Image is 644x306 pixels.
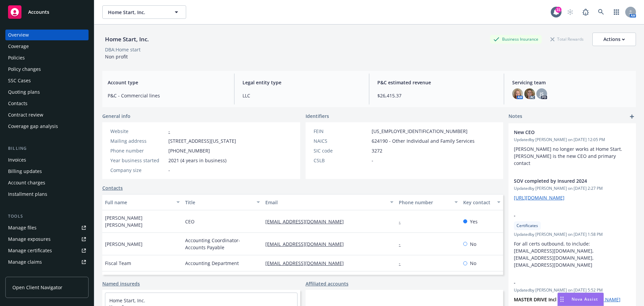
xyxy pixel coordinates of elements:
[372,157,373,164] span: -
[399,218,406,225] a: -
[8,189,47,200] div: Installment plans
[185,218,195,225] span: CEO
[508,207,636,274] div: -CertificatesUpdatedby [PERSON_NAME] on [DATE] 1:58 PMFor all certs outbound, to include: [EMAIL_...
[5,213,89,220] div: Tools
[514,287,631,293] span: Updated by [PERSON_NAME] on [DATE] 5:52 PM
[102,35,152,44] div: Home Start, Inc.
[110,147,166,154] div: Phone number
[372,128,468,135] span: [US_EMPLOYER_IDENTIFICATION_NUMBER]
[5,98,89,109] a: Contacts
[108,79,226,86] span: Account type
[514,296,569,303] strong: MASTER DRIVE Incl CCD:
[8,268,40,279] div: Manage BORs
[109,297,145,304] a: Home Start, Inc.
[508,123,636,172] div: New CEOUpdatedby [PERSON_NAME] on [DATE] 12:05 PM[PERSON_NAME] no longer works at Home Start. [PE...
[547,35,587,43] div: Total Rewards
[5,189,89,200] a: Installment plans
[108,92,226,99] span: P&C - Commercial lines
[396,194,460,210] button: Phone number
[5,64,89,75] a: Policy changes
[105,53,128,60] span: Non profit
[8,110,43,120] div: Contract review
[8,257,42,267] div: Manage claims
[399,241,406,247] a: -
[168,157,226,164] span: 2021 (4 years in business)
[5,155,89,165] a: Invoices
[572,296,598,302] span: Nova Assist
[5,222,89,233] a: Manage files
[8,41,29,52] div: Coverage
[514,129,613,136] span: New CEO
[628,113,636,121] a: add
[508,113,522,121] span: Notes
[8,177,45,188] div: Account charges
[524,88,535,99] img: photo
[5,30,89,40] a: Overview
[5,234,89,245] a: Manage exposures
[463,199,493,206] div: Key contact
[110,167,166,174] div: Company size
[105,199,172,206] div: Full name
[517,223,538,229] span: Certificates
[8,98,28,109] div: Contacts
[110,137,166,144] div: Mailing address
[610,5,623,19] a: Switch app
[102,113,130,120] span: General info
[5,145,89,152] div: Billing
[102,5,186,19] button: Home Start, Inc.
[514,137,631,143] span: Updated by [PERSON_NAME] on [DATE] 12:05 PM
[5,41,89,52] a: Coverage
[512,88,523,99] img: photo
[5,3,89,21] a: Accounts
[5,177,89,188] a: Account charges
[243,92,361,99] span: LLC
[555,7,561,13] div: 31
[514,279,613,286] span: -
[557,293,604,306] button: Nova Assist
[514,185,631,191] span: Updated by [PERSON_NAME] on [DATE] 2:27 PM
[563,5,577,19] a: Start snowing
[108,9,166,16] span: Home Start, Inc.
[8,245,52,256] div: Manage certificates
[110,157,166,164] div: Year business started
[306,280,348,287] a: Affiliated accounts
[5,121,89,132] a: Coverage gap analysis
[5,166,89,177] a: Billing updates
[102,184,123,191] a: Contacts
[508,172,636,207] div: SOV completed by Insured 2024Updatedby [PERSON_NAME] on [DATE] 2:27 PM[URL][DOMAIN_NAME]
[28,9,49,15] span: Accounts
[8,52,25,63] div: Policies
[512,79,631,86] span: Servicing team
[8,222,37,233] div: Manage files
[306,113,329,120] span: Identifiers
[8,64,41,75] div: Policy changes
[8,155,26,165] div: Invoices
[490,35,542,43] div: Business Insurance
[314,128,369,135] div: FEIN
[5,52,89,63] a: Policies
[263,194,396,210] button: Email
[592,33,636,46] button: Actions
[5,268,89,279] a: Manage BORs
[265,260,349,266] a: [EMAIL_ADDRESS][DOMAIN_NAME]
[314,157,369,164] div: CSLB
[558,293,566,306] div: Drag to move
[243,79,361,86] span: Legal entity type
[8,30,29,40] div: Overview
[372,147,382,154] span: 3272
[5,75,89,86] a: SSC Cases
[265,199,386,206] div: Email
[105,241,143,248] span: [PERSON_NAME]
[5,257,89,267] a: Manage claims
[8,87,40,97] div: Quoting plans
[102,280,140,287] a: Named insureds
[105,214,180,228] span: [PERSON_NAME] [PERSON_NAME]
[168,128,170,134] a: -
[470,241,476,248] span: No
[377,79,496,86] span: P&C estimated revenue
[182,194,263,210] button: Title
[8,234,51,245] div: Manage exposures
[399,199,450,206] div: Phone number
[514,212,613,219] span: -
